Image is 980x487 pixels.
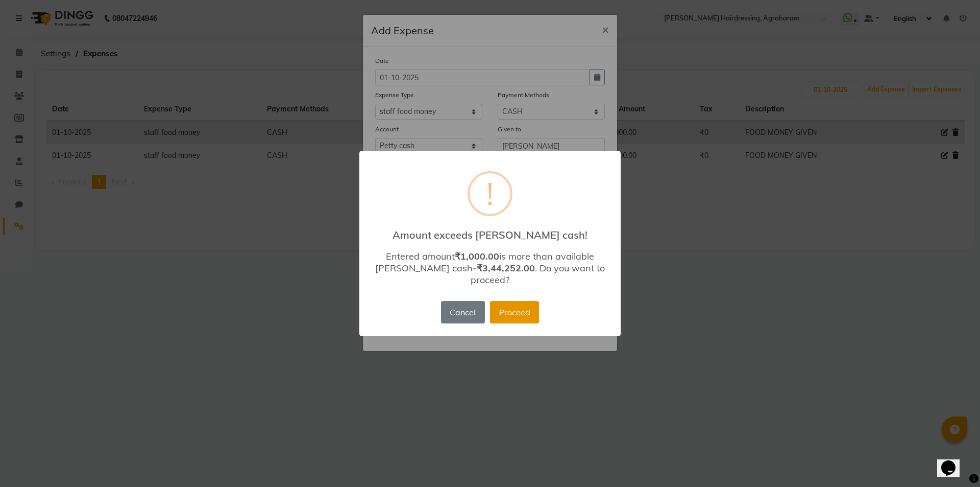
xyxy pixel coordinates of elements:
[490,301,539,323] button: Proceed
[486,173,494,214] div: !
[937,446,970,477] iframe: chat widget
[473,262,535,274] b: -₹3,44,252.00
[374,250,606,286] div: Entered amount is more than available [PERSON_NAME] cash . Do you want to proceed?
[441,301,485,323] button: Cancel
[359,221,621,241] h2: Amount exceeds [PERSON_NAME] cash!
[455,250,499,262] b: ₹1,000.00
